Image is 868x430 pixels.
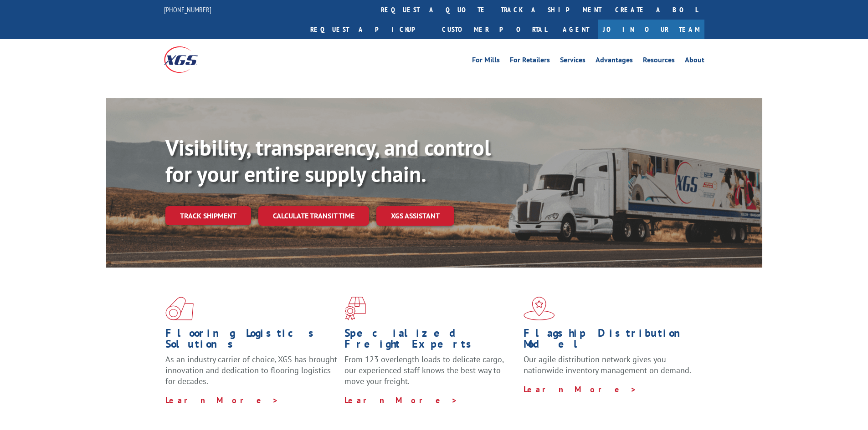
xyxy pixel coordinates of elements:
a: For Mills [472,56,500,66]
span: As an industry carrier of choice, XGS has brought innovation and dedication to flooring logistics... [165,354,337,386]
a: About [685,56,704,66]
a: XGS ASSISTANT [376,206,454,226]
span: Our agile distribution network gives you nationwide inventory management on demand. [524,354,691,375]
a: Customer Portal [435,20,554,39]
a: Learn More > [524,384,637,395]
a: [PHONE_NUMBER] [164,5,211,14]
a: For Retailers [510,56,550,66]
a: Track shipment [165,206,251,225]
a: Advantages [596,56,633,66]
img: xgs-icon-total-supply-chain-intelligence-red [165,297,194,320]
h1: Flooring Logistics Solutions [165,328,338,354]
a: Join Our Team [598,20,704,39]
a: Learn More > [344,395,458,405]
h1: Specialized Freight Experts [344,328,517,354]
img: xgs-icon-flagship-distribution-model-red [524,297,555,320]
a: Learn More > [165,395,279,405]
h1: Flagship Distribution Model [524,328,696,354]
img: xgs-icon-focused-on-flooring-red [344,297,366,320]
a: Request a pickup [303,20,435,39]
a: Services [560,56,586,66]
a: Resources [643,56,675,66]
a: Calculate transit time [258,206,369,226]
b: Visibility, transparency, and control for your entire supply chain. [165,133,491,188]
p: From 123 overlength loads to delicate cargo, our experienced staff knows the best way to move you... [344,354,517,395]
a: Agent [554,20,598,39]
